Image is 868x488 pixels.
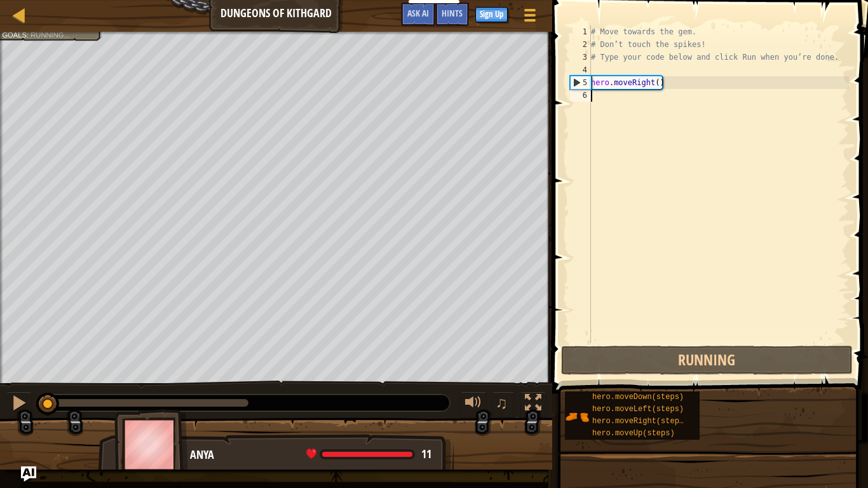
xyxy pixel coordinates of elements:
[592,405,684,414] span: hero.moveLeft(steps)
[570,25,591,38] div: 1
[495,393,508,412] span: ♫
[592,429,675,438] span: hero.moveUp(steps)
[570,64,591,76] div: 4
[475,7,508,22] button: Sign Up
[407,7,429,19] span: Ask AI
[21,466,36,482] button: Ask AI
[514,3,546,32] button: Show game menu
[461,391,486,417] button: Adjust volume
[114,409,188,480] img: thang_avatar_frame.png
[561,346,853,375] button: Running
[570,51,591,64] div: 3
[571,76,591,89] div: 5
[592,393,684,402] span: hero.moveDown(steps)
[565,405,589,429] img: portrait.png
[401,3,435,26] button: Ask AI
[570,38,591,51] div: 2
[520,391,546,417] button: Toggle fullscreen
[442,7,463,19] span: Hints
[190,447,441,463] div: Anya
[492,391,514,417] button: ♫
[570,89,591,102] div: 6
[592,417,688,426] span: hero.moveRight(steps)
[306,449,431,460] div: health: 11 / 11
[6,391,32,417] button: Ctrl + P: Pause
[421,446,431,462] span: 11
